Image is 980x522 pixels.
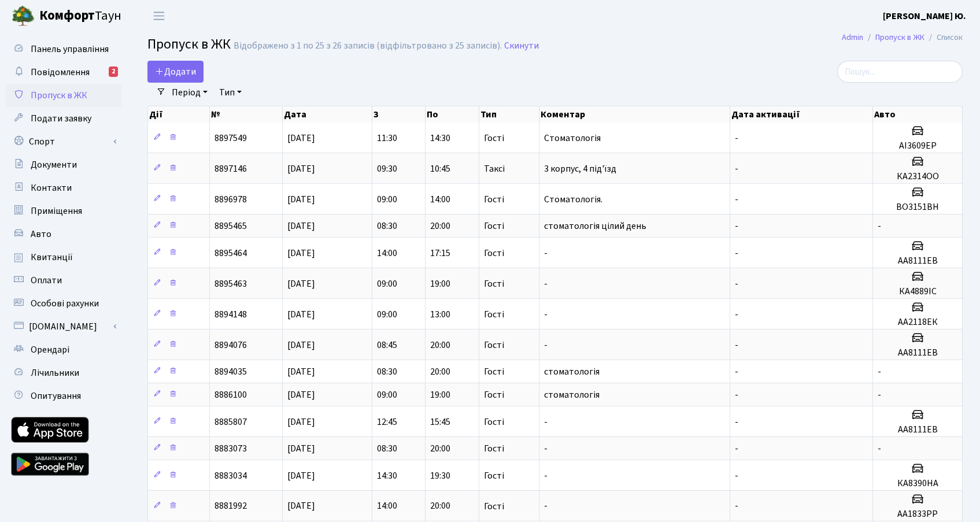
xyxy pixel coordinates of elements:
span: - [544,416,548,428]
a: Admin [842,31,863,43]
span: Панель управління [31,43,109,55]
span: Додати [155,65,196,78]
img: logo.png [12,5,35,28]
span: Особові рахунки [31,297,99,310]
span: [DATE] [287,500,315,513]
span: - [544,469,548,482]
a: Пропуск в ЖК [875,31,924,43]
li: Список [924,31,963,44]
span: 12:45 [377,416,397,428]
a: Лічильники [6,361,121,384]
th: По [426,106,479,123]
span: Лічильники [31,366,79,379]
span: 8883034 [215,469,247,482]
span: 8894035 [215,365,247,378]
span: Гості [484,367,504,376]
h5: АА2118ЕК [878,317,957,328]
span: 17:15 [430,247,450,260]
span: 8897146 [215,162,247,175]
a: Орендарі [6,338,121,361]
span: 8895465 [215,220,247,232]
th: Тип [479,106,540,123]
span: Приміщення [31,205,82,217]
span: Таун [39,6,121,26]
div: Відображено з 1 по 25 з 26 записів (відфільтровано з 25 записів). [234,40,502,51]
span: 14:30 [430,132,450,145]
span: - [735,277,738,290]
th: Авто [873,106,963,123]
span: 14:00 [377,247,397,260]
span: 20:00 [430,339,450,351]
span: 19:00 [430,388,450,401]
span: Пропуск в ЖК [31,89,87,102]
span: Подати заявку [31,112,91,125]
a: Повідомлення2 [6,61,121,84]
span: 8897549 [215,132,247,145]
span: Оплати [31,274,62,287]
span: стоматологія [544,365,600,378]
span: стоматологія цілий день [544,220,646,232]
span: Авто [31,228,51,240]
h5: АА1833РР [878,509,957,520]
a: Пропуск в ЖК [6,84,121,107]
span: - [544,277,548,290]
span: [DATE] [287,388,315,401]
a: [PERSON_NAME] Ю. [883,9,966,23]
h5: АА8111ЕВ [878,424,957,435]
span: 8883073 [215,442,247,455]
span: 20:00 [430,442,450,455]
th: З [372,106,426,123]
span: 8894148 [215,308,247,321]
span: Таксі [484,164,505,173]
span: Квитанції [31,251,73,264]
span: - [878,220,881,232]
span: 11:30 [377,132,397,145]
b: Комфорт [39,6,95,25]
span: 8881992 [215,500,247,513]
th: Коментар [539,106,730,123]
span: 19:30 [430,469,450,482]
h5: КА8390НА [878,478,957,489]
span: [DATE] [287,132,315,145]
span: Стоматологія. [544,193,602,206]
span: - [735,247,738,260]
a: Спорт [6,130,121,153]
span: Гості [484,444,504,453]
h5: ВО3151ВН [878,202,957,213]
span: - [878,442,881,455]
h5: АА8111ЕВ [878,256,957,266]
span: Гості [484,310,504,319]
span: 09:00 [377,388,397,401]
span: [DATE] [287,162,315,175]
span: 8895464 [215,247,247,260]
span: Гості [484,390,504,399]
span: Гості [484,249,504,258]
span: Гості [484,471,504,480]
span: - [735,132,738,145]
a: [DOMAIN_NAME] [6,315,121,338]
span: Стоматологія [544,132,601,145]
a: Опитування [6,384,121,408]
span: 8894076 [215,339,247,351]
span: 14:00 [430,193,450,206]
span: 8885807 [215,416,247,428]
span: 10:45 [430,162,450,175]
span: 15:45 [430,416,450,428]
span: Гості [484,134,504,143]
span: 8895463 [215,277,247,290]
span: 09:00 [377,308,397,321]
span: - [735,220,738,232]
span: 8896978 [215,193,247,206]
span: 08:30 [377,365,397,378]
span: стоматологія [544,388,600,401]
span: - [735,500,738,513]
a: Скинути [504,40,539,51]
span: [DATE] [287,339,315,351]
span: [DATE] [287,193,315,206]
span: Гості [484,221,504,231]
a: Документи [6,153,121,176]
span: - [878,365,881,378]
span: - [544,308,548,321]
span: - [735,339,738,351]
span: 13:00 [430,308,450,321]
